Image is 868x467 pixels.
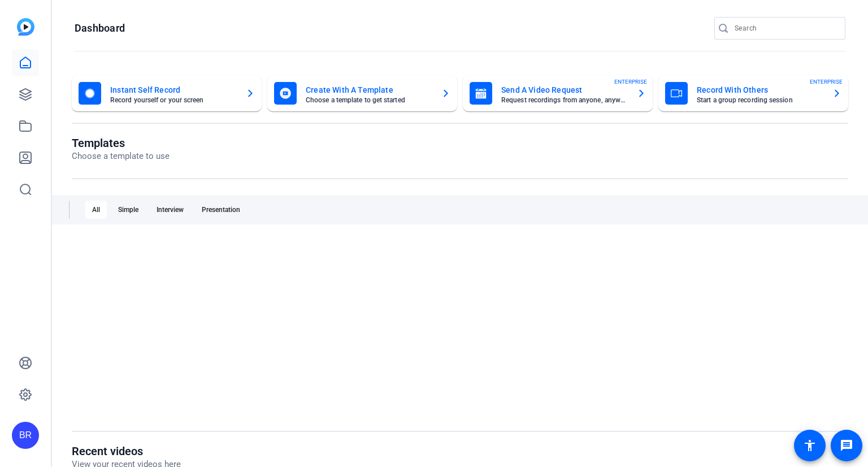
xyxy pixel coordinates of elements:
mat-card-title: Create With A Template [306,83,432,97]
img: blue-gradient.svg [17,18,34,36]
mat-card-title: Record With Others [697,83,823,97]
input: Search [735,21,836,35]
h1: Dashboard [75,21,125,35]
h1: Templates [72,136,170,150]
button: Instant Self RecordRecord yourself or your screen [72,75,262,111]
mat-card-subtitle: Start a group recording session [697,97,823,103]
mat-icon: message [840,439,853,452]
div: Interview [150,201,190,219]
mat-card-title: Instant Self Record [110,83,237,97]
div: All [85,201,107,219]
span: ENTERPRISE [614,77,647,86]
button: Record With OthersStart a group recording sessionENTERPRISE [658,75,848,111]
button: Create With A TemplateChoose a template to get started [267,75,457,111]
h1: Recent videos [72,444,181,458]
div: Simple [111,201,145,219]
p: Choose a template to use [72,150,170,163]
mat-card-subtitle: Choose a template to get started [306,97,432,103]
div: BR [12,422,39,449]
button: Send A Video RequestRequest recordings from anyone, anywhereENTERPRISE [463,75,653,111]
mat-card-title: Send A Video Request [501,83,628,97]
span: ENTERPRISE [810,77,843,86]
mat-card-subtitle: Record yourself or your screen [110,97,237,103]
div: Presentation [195,201,247,219]
mat-card-subtitle: Request recordings from anyone, anywhere [501,97,628,103]
mat-icon: accessibility [803,439,817,452]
